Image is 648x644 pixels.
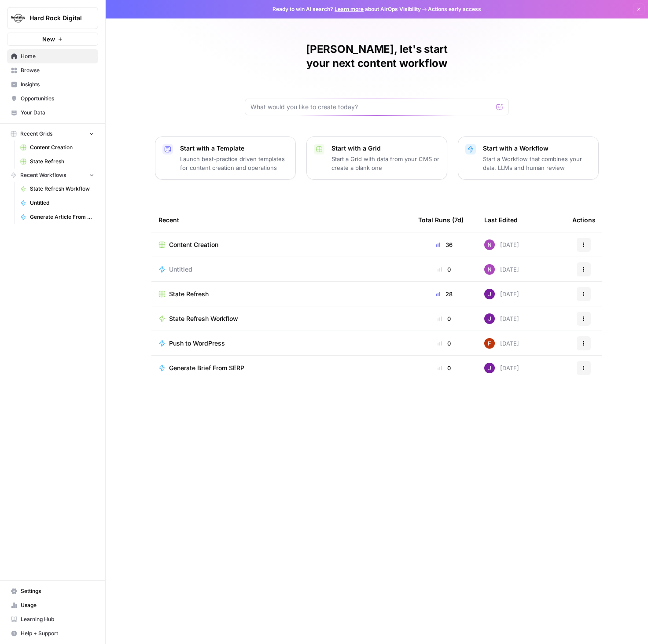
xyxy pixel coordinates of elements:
[20,171,66,179] span: Recent Workflows
[21,587,94,595] span: Settings
[484,264,519,275] div: [DATE]
[169,240,218,249] span: Content Creation
[158,290,404,298] a: State Refresh
[484,363,519,373] div: [DATE]
[418,265,470,274] div: 0
[418,240,470,249] div: 36
[169,339,225,348] span: Push to WordPress
[418,339,470,348] div: 0
[418,314,470,323] div: 0
[10,10,26,26] img: Hard Rock Digital Logo
[21,95,94,103] span: Opportunities
[572,208,596,232] div: Actions
[169,290,209,298] span: State Refresh
[418,290,470,298] div: 28
[7,626,98,640] button: Help + Support
[158,314,404,323] a: State Refresh Workflow
[458,136,599,180] button: Start with a WorkflowStart a Workflow that combines your data, LLMs and human review
[180,155,288,172] p: Launch best-practice driven templates for content creation and operations
[484,338,495,349] img: 7nhihnjpesijol0l01fvic7q4e5q
[16,182,98,196] a: State Refresh Workflow
[158,265,404,274] a: Untitled
[20,130,52,138] span: Recent Grids
[418,208,464,232] div: Total Runs (7d)
[7,77,98,92] a: Insights
[21,66,94,74] span: Browse
[169,364,244,372] span: Generate Brief From SERP
[245,42,509,70] h1: [PERSON_NAME], let's start your next content workflow
[335,6,364,12] a: Learn more
[169,265,192,274] span: Untitled
[7,49,98,63] a: Home
[483,144,591,153] p: Start with a Workflow
[21,601,94,609] span: Usage
[30,144,94,151] span: Content Creation
[331,155,440,172] p: Start a Grid with data from your CMS or create a blank one
[42,35,55,44] span: New
[158,339,404,348] a: Push to WordPress
[7,92,98,106] a: Opportunities
[16,210,98,224] a: Generate Article From Outline
[484,264,495,275] img: i23r1xo0cfkslokfnq6ad0n0tfrv
[331,144,440,153] p: Start with a Grid
[7,33,98,46] button: New
[169,314,238,323] span: State Refresh Workflow
[21,629,94,637] span: Help + Support
[16,196,98,210] a: Untitled
[7,612,98,626] a: Learning Hub
[483,155,591,172] p: Start a Workflow that combines your data, LLMs and human review
[21,615,94,623] span: Learning Hub
[155,136,296,180] button: Start with a TemplateLaunch best-practice driven templates for content creation and operations
[29,14,83,22] span: Hard Rock Digital
[7,63,98,77] a: Browse
[30,213,94,221] span: Generate Article From Outline
[30,185,94,193] span: State Refresh Workflow
[7,7,98,29] button: Workspace: Hard Rock Digital
[180,144,288,153] p: Start with a Template
[30,158,94,166] span: State Refresh
[250,103,493,111] input: What would you like to create today?
[484,313,495,324] img: nj1ssy6o3lyd6ijko0eoja4aphzn
[484,208,518,232] div: Last Edited
[484,313,519,324] div: [DATE]
[306,136,447,180] button: Start with a GridStart a Grid with data from your CMS or create a blank one
[418,364,470,372] div: 0
[158,364,404,372] a: Generate Brief From SERP
[21,52,94,60] span: Home
[484,289,519,299] div: [DATE]
[484,363,495,373] img: nj1ssy6o3lyd6ijko0eoja4aphzn
[7,106,98,120] a: Your Data
[158,240,404,249] a: Content Creation
[7,127,98,140] button: Recent Grids
[21,81,94,88] span: Insights
[7,598,98,612] a: Usage
[428,5,481,13] span: Actions early access
[7,584,98,598] a: Settings
[7,169,98,182] button: Recent Workflows
[158,208,404,232] div: Recent
[21,109,94,117] span: Your Data
[30,199,94,207] span: Untitled
[484,338,519,349] div: [DATE]
[16,140,98,155] a: Content Creation
[484,239,519,250] div: [DATE]
[484,239,495,250] img: i23r1xo0cfkslokfnq6ad0n0tfrv
[272,5,421,13] span: Ready to win AI search? about AirOps Visibility
[16,155,98,169] a: State Refresh
[484,289,495,299] img: nj1ssy6o3lyd6ijko0eoja4aphzn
